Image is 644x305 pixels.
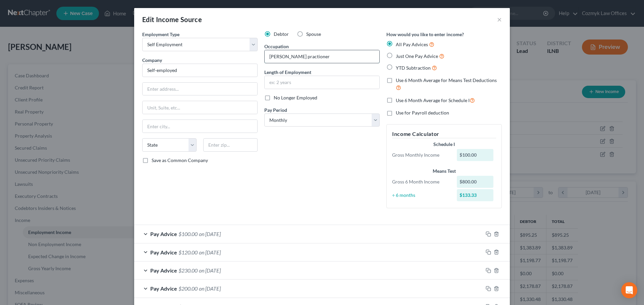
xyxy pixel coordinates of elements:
div: Means Test [392,168,496,174]
span: No Longer Employed [274,95,317,100]
span: Pay Advice [150,231,177,237]
span: Just One Pay Advice [396,53,438,59]
span: YTD Subtraction [396,65,431,71]
h5: Income Calculator [392,130,496,138]
span: Employment Type [142,31,179,37]
span: $120.00 [178,249,198,255]
input: ex: 2 years [265,76,379,89]
label: How would you like to enter income? [386,31,464,38]
input: Enter zip... [203,138,258,152]
span: $230.00 [178,267,198,274]
input: Unit, Suite, etc... [143,101,257,114]
div: $100.00 [457,149,494,161]
span: Use 6 Month Average for Means Test Deductions [396,77,497,83]
span: All Pay Advices [396,42,428,47]
span: on [DATE] [199,285,221,292]
span: on [DATE] [199,231,221,237]
span: $100.00 [178,231,198,237]
div: Gross 6 Month Income [389,178,453,185]
div: Open Intercom Messenger [621,282,637,298]
div: Schedule I [392,141,496,148]
span: Pay Advice [150,249,177,255]
span: Company [142,57,162,63]
span: Pay Advice [150,285,177,292]
input: Enter city... [143,120,257,133]
div: ÷ 6 months [389,192,453,199]
span: Spouse [306,31,321,37]
input: Enter address... [143,83,257,95]
span: on [DATE] [199,249,221,255]
span: Pay Period [264,107,287,113]
span: Use 6 Month Average for Schedule I [396,97,470,103]
input: Search company by name... [142,64,258,77]
span: $200.00 [178,285,198,292]
span: on [DATE] [199,267,221,274]
button: × [497,15,502,23]
span: Save as Common Company [152,157,208,163]
div: Gross Monthly Income [389,152,453,158]
div: Edit Income Source [142,15,202,24]
label: Occupation [264,43,289,50]
span: Pay Advice [150,267,177,274]
div: $133.33 [457,189,494,201]
span: Use for Payroll deduction [396,110,449,116]
label: Length of Employment [264,69,311,76]
span: Debtor [274,31,289,37]
div: $800.00 [457,176,494,188]
input: -- [265,50,379,63]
